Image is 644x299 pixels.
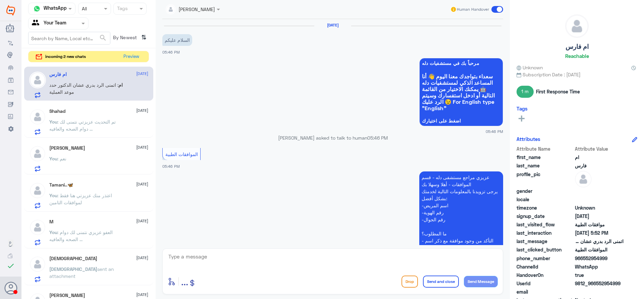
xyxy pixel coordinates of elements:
[49,229,57,235] span: You
[49,119,116,132] span: : تم التحديث عزيزتي نتمنى لك دوام الصحه والعافيه ...
[575,221,624,228] span: موافقات الطبية
[110,32,139,45] span: By Newest
[32,4,42,14] img: whatsapp.png
[4,282,17,294] button: Avatar
[517,86,534,98] span: 1 m
[29,72,46,88] img: defaultAdmin.png
[136,255,148,261] span: [DATE]
[181,274,188,289] button: ...
[575,246,624,253] span: الموافقات الطبية
[116,5,128,13] div: Tags
[517,229,574,236] span: last_interaction
[49,82,118,95] span: : اتمنى الرد بدري عشان الدكتور حدد موعد العملية
[49,256,97,261] h5: سبحان الله
[314,23,351,27] h6: [DATE]
[136,292,148,298] span: [DATE]
[486,129,503,134] span: 05:46 PM
[517,280,574,287] span: UserId
[575,154,624,161] span: ام
[566,15,588,38] img: defaultAdmin.png
[49,193,57,198] span: You
[536,88,580,95] span: First Response Time
[181,275,188,287] span: ...
[575,255,624,262] span: 966552954999
[29,256,46,273] img: defaultAdmin.png
[575,196,624,203] span: null
[575,263,624,270] span: 2
[565,53,589,59] h6: Reachable
[517,71,637,78] span: Subscription Date : [DATE]
[575,238,624,245] span: اتمنى الرد بدري عشان الدكتور حدد موعد العملية
[136,181,148,187] span: [DATE]
[517,263,574,270] span: ChannelId
[517,255,574,262] span: phone_number
[575,229,624,236] span: 2025-10-05T14:52:52.318Z
[136,218,148,224] span: [DATE]
[517,213,574,220] span: signup_date
[517,64,543,71] span: Unknown
[517,246,574,253] span: last_clicked_button
[162,34,192,46] p: 5/10/2025, 5:46 PM
[517,221,574,228] span: last_visited_flow
[49,145,85,151] h5: أبو ريان
[575,145,624,152] span: Attribute Value
[49,72,67,77] h5: ام فارس
[99,34,107,42] span: search
[29,32,110,44] input: Search by Name, Local etc…
[136,144,148,150] span: [DATE]
[29,108,46,125] img: defaultAdmin.png
[118,82,123,88] span: ام
[29,219,46,236] img: defaultAdmin.png
[162,50,180,54] span: 05:46 PM
[49,229,113,242] span: : العفو عزيزي نتمنى لك دوام الصحه والعافيه ...
[49,119,57,125] span: You
[165,151,198,157] span: الموافقات الطبية
[517,238,574,245] span: last_message
[575,213,624,220] span: 2025-10-05T14:46:15.98Z
[422,61,500,66] span: مرحباً بك في مستشفيات دله
[517,145,574,152] span: Attribute Name
[575,188,624,195] span: null
[7,262,15,270] i: check
[57,156,66,161] span: : نعم
[575,280,624,287] span: 9812_966552954999
[367,135,388,141] span: 05:46 PM
[141,32,147,43] i: ⇅
[162,134,503,141] p: [PERSON_NAME] asked to talk to human
[517,204,574,211] span: timezone
[575,171,592,188] img: defaultAdmin.png
[49,266,97,272] span: [DEMOGRAPHIC_DATA]
[45,54,86,60] span: incoming 2 new chats
[517,272,574,279] span: HandoverOn
[517,188,574,195] span: gender
[120,51,142,62] button: Preview
[6,5,15,16] img: Widebot Logo
[49,293,85,298] h5: محمد سعود
[457,6,489,12] span: Human Handover
[29,182,46,199] img: defaultAdmin.png
[517,288,574,295] span: email
[49,182,73,188] h5: Tamani..🦋
[136,71,148,77] span: [DATE]
[401,276,418,288] button: Drop
[575,288,624,295] span: null
[575,272,624,279] span: true
[517,162,574,169] span: last_name
[517,136,540,142] h6: Attributes
[49,193,112,205] span: : اعتذر منك عزيزتي هنا فقط لموافقات التامين
[517,171,574,186] span: profile_pic
[575,204,624,211] span: Unknown
[517,105,528,111] h6: Tags
[422,73,500,111] span: سعداء بتواجدك معنا اليوم 👋 أنا المساعد الذكي لمستشفيات دله 🤖 يمكنك الاختيار من القائمة التالية أو...
[422,118,500,124] span: اضغط على اختيارك
[517,154,574,161] span: first_name
[517,196,574,203] span: locale
[49,219,53,225] h5: M
[566,43,589,51] h5: ام فارس
[136,107,148,114] span: [DATE]
[575,162,624,169] span: فارس
[32,18,42,28] img: yourTeam.svg
[423,276,459,288] button: Send and close
[99,32,107,44] button: search
[49,156,57,161] span: You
